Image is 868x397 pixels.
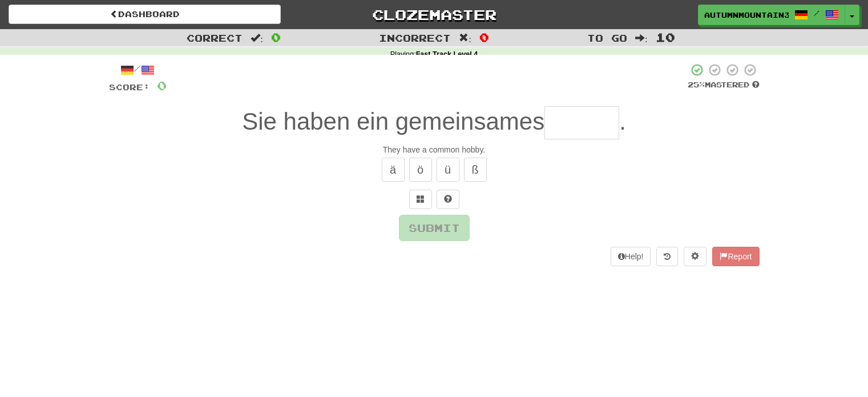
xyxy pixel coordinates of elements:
[251,33,263,43] span: :
[437,190,459,209] button: Single letter hint - you only get 1 per sentence and score half the points! alt+h
[656,247,678,266] button: Round history (alt+y)
[109,82,150,92] span: Score:
[656,30,675,44] span: 10
[688,80,760,90] div: Mastered
[479,30,489,44] span: 0
[698,5,845,25] a: AutumnMountain3695 /
[459,33,471,43] span: :
[611,247,651,266] button: Help!
[409,190,432,209] button: Switch sentence to multiple choice alt+p
[187,32,243,43] span: Correct
[242,108,544,135] span: Sie haben ein gemeinsames
[712,247,759,266] button: Report
[814,9,819,17] span: /
[109,63,167,77] div: /
[109,144,760,155] div: They have a common hobby.
[619,108,626,135] span: .
[271,30,281,44] span: 0
[399,215,470,241] button: Submit
[464,158,487,182] button: ß
[9,5,281,24] a: Dashboard
[157,78,167,93] span: 0
[704,10,789,20] span: AutumnMountain3695
[416,50,478,58] strong: Fast Track Level 4
[437,158,459,182] button: ü
[688,80,705,89] span: 25 %
[382,158,405,182] button: ä
[587,32,627,43] span: To go
[298,5,570,25] a: Clozemaster
[409,158,432,182] button: ö
[635,33,648,43] span: :
[379,32,451,43] span: Incorrect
